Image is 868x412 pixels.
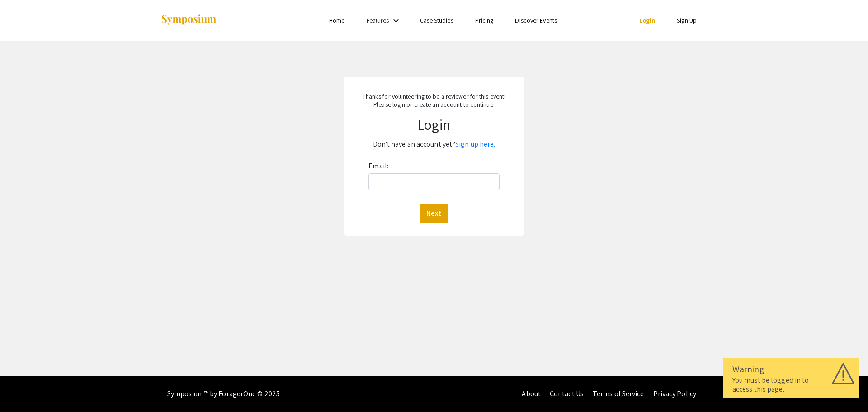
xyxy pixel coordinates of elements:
[368,159,388,173] label: Email:
[352,92,516,100] p: Thanks for volunteering to be a reviewer for this event!
[420,204,448,223] button: Next
[352,137,516,152] p: Don't have an account yet?
[420,16,453,24] a: Case Studies
[653,389,696,398] a: Privacy Policy
[593,389,644,398] a: Terms of Service
[455,139,495,149] a: Sign up here.
[677,16,697,24] a: Sign Up
[639,16,656,24] a: Login
[391,15,401,26] mat-icon: Expand Features list
[352,100,516,109] p: Please login or create an account to continue.
[7,371,38,405] iframe: Chat
[367,16,389,24] a: Features
[550,389,584,398] a: Contact Us
[329,16,344,24] a: Home
[160,14,217,26] img: Symposium by ForagerOne
[352,116,516,133] h1: Login
[475,16,494,24] a: Pricing
[732,362,850,376] div: Warning
[515,16,557,24] a: Discover Events
[522,389,541,398] a: About
[732,376,850,394] div: You must be logged in to access this page.
[167,376,280,412] div: Symposium™ by ForagerOne © 2025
